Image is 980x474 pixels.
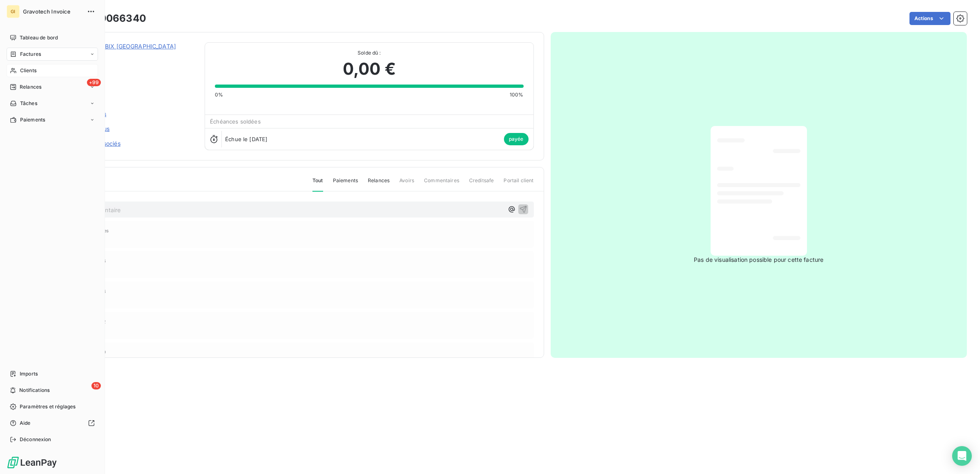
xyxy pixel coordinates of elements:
h3: SI000066340 [77,11,146,26]
span: Aide [20,419,31,427]
span: Creditsafe [469,177,494,191]
span: Factures [20,50,41,58]
span: +99 [87,79,101,86]
span: Gravotech Invoice [23,8,82,15]
span: Solde dû : [215,49,523,57]
span: Échue le [DATE] [225,136,267,142]
span: Pas de visualisation possible pour cette facture [694,256,823,264]
span: Commentaires [424,177,459,191]
span: Tout [312,177,323,192]
span: payée [504,133,529,145]
span: Tâches [20,100,37,107]
span: 10 [91,382,101,389]
div: GI [7,5,20,18]
span: Paramètres et réglages [20,403,75,410]
a: Aide [7,417,98,430]
span: Avoirs [399,177,414,191]
span: Tableau de bord [20,34,58,41]
span: Imports [20,370,38,378]
span: Paiements [20,116,45,124]
span: Portail client [504,177,533,191]
a: 10006741 - RUBIX [GEOGRAPHIC_DATA] [64,43,176,50]
span: Notifications [19,387,50,394]
button: Actions [909,12,950,25]
span: Relances [368,177,390,191]
span: 0,00 € [343,57,396,81]
span: 10006741 [64,52,195,59]
span: Paiements [333,177,358,191]
span: Échéances soldées [210,118,261,125]
span: Relances [20,83,41,91]
span: Clients [20,67,36,74]
span: 0% [215,91,223,98]
span: Déconnexion [20,436,51,443]
img: Logo LeanPay [7,456,57,469]
div: Open Intercom Messenger [952,446,972,466]
span: 100% [510,91,524,98]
